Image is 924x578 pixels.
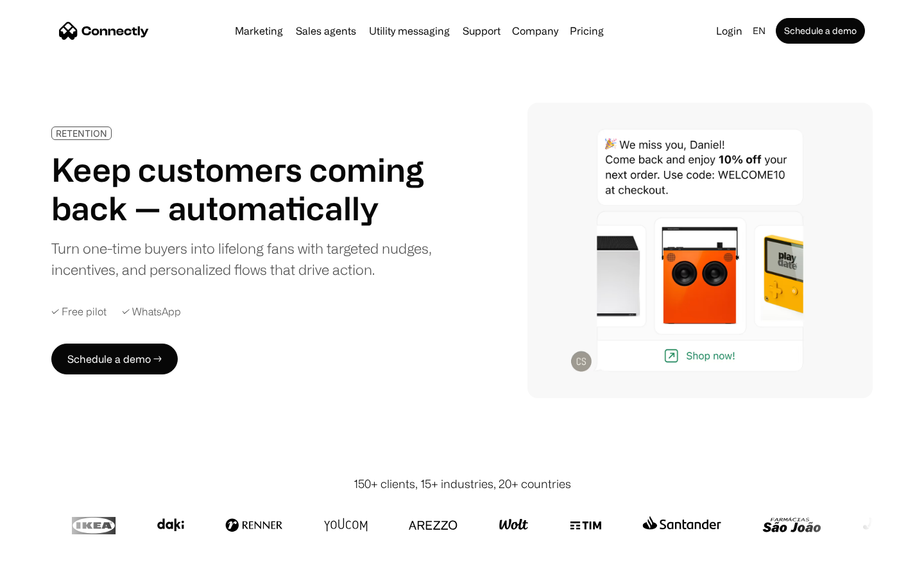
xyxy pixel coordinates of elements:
[776,18,865,44] a: Schedule a demo
[711,22,748,40] a: Login
[291,26,361,36] a: Sales agents
[51,238,441,280] div: Turn one-time buyers into lifelong fans with targeted nudges, incentives, and personalized flows ...
[51,344,178,374] a: Schedule a demo →
[51,150,441,227] h1: Keep customers coming back — automatically
[753,22,766,40] div: en
[458,26,506,36] a: Support
[512,22,558,40] div: Company
[565,26,609,36] a: Pricing
[56,128,107,138] div: RETENTION
[51,306,107,318] div: ✓ Free pilot
[364,26,455,36] a: Utility messaging
[13,554,77,574] aside: Language selected: English
[122,306,181,318] div: ✓ WhatsApp
[26,556,77,574] ul: Language list
[230,26,288,36] a: Marketing
[354,475,571,493] div: 150+ clients, 15+ industries, 20+ countries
